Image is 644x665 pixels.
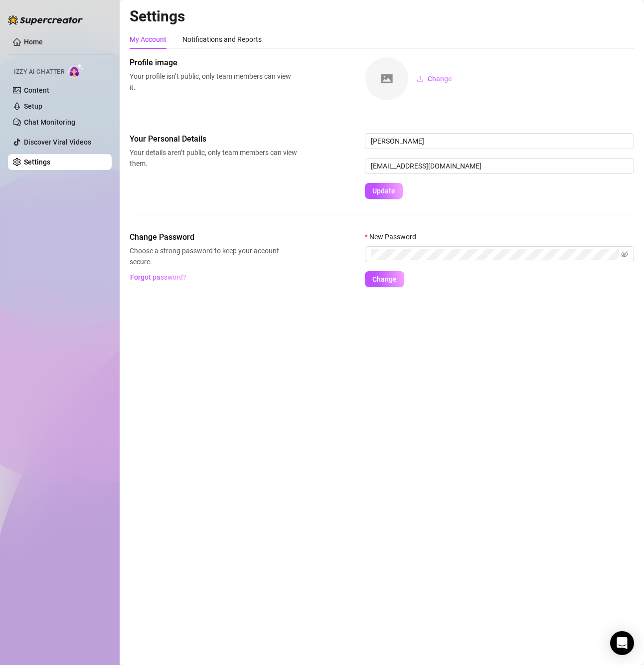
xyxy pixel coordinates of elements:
[130,147,297,169] span: Your details aren’t public, only team members can view them.
[130,7,634,26] h2: Settings
[130,231,297,243] span: Change Password
[365,133,634,149] input: Enter name
[428,75,452,83] span: Change
[130,57,297,69] span: Profile image
[365,231,423,242] label: New Password
[365,183,403,199] button: Update
[24,138,91,146] a: Discover Viral Videos
[14,67,64,77] span: Izzy AI Chatter
[24,158,50,166] a: Settings
[68,63,84,78] img: AI Chatter
[365,57,408,100] img: square-placeholder.png
[24,86,49,94] a: Content
[130,245,297,267] span: Choose a strong password to keep your account secure.
[409,71,460,87] button: Change
[130,71,297,93] span: Your profile isn’t public, only team members can view it.
[24,118,75,126] a: Chat Monitoring
[182,34,262,45] div: Notifications and Reports
[365,158,634,174] input: Enter new email
[610,631,634,655] div: Open Intercom Messenger
[24,38,43,46] a: Home
[621,251,628,258] span: eye-invisible
[130,273,186,281] span: Forgot password?
[372,275,397,283] span: Change
[417,75,424,82] span: upload
[371,249,619,260] input: New Password
[365,271,404,287] button: Change
[8,15,83,25] img: logo-BBDzfeDw.svg
[372,187,395,195] span: Update
[130,34,166,45] div: My Account
[130,133,297,145] span: Your Personal Details
[130,269,186,285] button: Forgot password?
[24,102,42,110] a: Setup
